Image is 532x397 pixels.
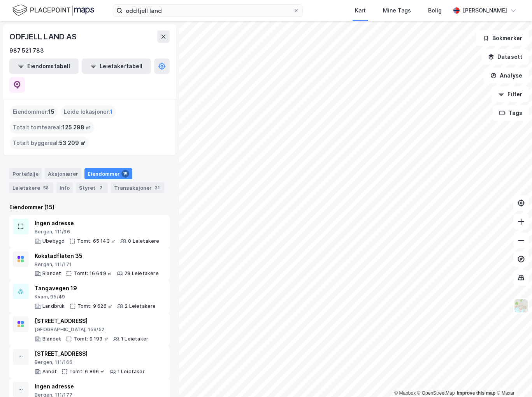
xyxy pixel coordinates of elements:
span: 125 298 ㎡ [62,123,91,132]
div: 29 Leietakere [125,270,159,277]
span: 53 209 ㎡ [59,138,86,148]
div: 0 Leietakere [128,238,159,244]
div: Bolig [428,6,442,15]
div: [GEOGRAPHIC_DATA], 159/52 [35,326,148,333]
a: OpenStreetMap [417,390,455,396]
div: Totalt tomteareal : [10,121,94,134]
div: [PERSON_NAME] [463,6,507,15]
button: Filter [492,86,529,102]
button: Leietakertabell [82,58,151,74]
span: 15 [48,107,54,116]
input: Søk på adresse, matrikkel, gårdeiere, leietakere eller personer [123,5,293,16]
img: logo.f888ab2527a4732fd821a326f86c7f29.svg [12,4,94,17]
div: 2 [97,184,105,192]
div: Transaksjoner [111,182,164,193]
div: Ingen adresse [35,382,148,391]
div: Eiendommer [84,168,132,179]
div: Mine Tags [383,6,411,15]
button: Analyse [484,68,529,83]
div: [STREET_ADDRESS] [35,316,148,326]
div: 987 521 783 [9,46,44,55]
div: Ubebygd [42,238,65,244]
div: Tomt: 65 143 ㎡ [77,238,116,244]
div: Tomt: 9 193 ㎡ [74,336,109,342]
img: Z [514,298,528,313]
button: Datasett [481,49,529,65]
div: Tomt: 16 649 ㎡ [74,270,112,277]
button: Tags [493,105,529,121]
div: Styret [76,182,108,193]
div: Kokstadflaten 35 [35,251,159,261]
a: Improve this map [457,390,495,396]
div: 31 [153,184,161,192]
div: Tangavegen 19 [35,284,156,293]
button: Bokmerker [476,30,529,46]
div: Kart [355,6,366,15]
button: Eiendomstabell [9,58,79,74]
div: Bergen, 111/171 [35,261,159,268]
div: Bergen, 111/166 [35,359,145,365]
div: 15 [121,170,129,178]
div: Totalt byggareal : [10,137,89,149]
div: Ingen adresse [35,219,160,228]
div: Portefølje [9,168,42,179]
iframe: Chat Widget [493,360,532,397]
div: Blandet [42,336,61,342]
div: Aksjonærer [45,168,81,179]
div: 2 Leietakere [125,303,156,309]
div: 58 [42,184,50,192]
span: 1 [110,107,113,116]
div: Landbruk [42,303,65,309]
a: Mapbox [394,390,416,396]
div: Info [56,182,73,193]
div: 1 Leietaker [121,336,148,342]
div: Leide lokasjoner : [61,106,116,118]
div: Tomt: 6 896 ㎡ [69,369,105,375]
div: Kvam, 95/49 [35,294,156,300]
div: Tomt: 9 626 ㎡ [77,303,113,309]
div: Annet [42,369,57,375]
div: ODFJELL LAND AS [9,30,78,43]
div: Bergen, 111/96 [35,229,160,235]
div: 1 Leietaker [118,369,145,375]
div: Eiendommer : [10,106,58,118]
div: Eiendommer (15) [9,203,170,212]
div: [STREET_ADDRESS] [35,349,145,358]
div: Blandet [42,270,61,277]
div: Leietakere [9,182,53,193]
